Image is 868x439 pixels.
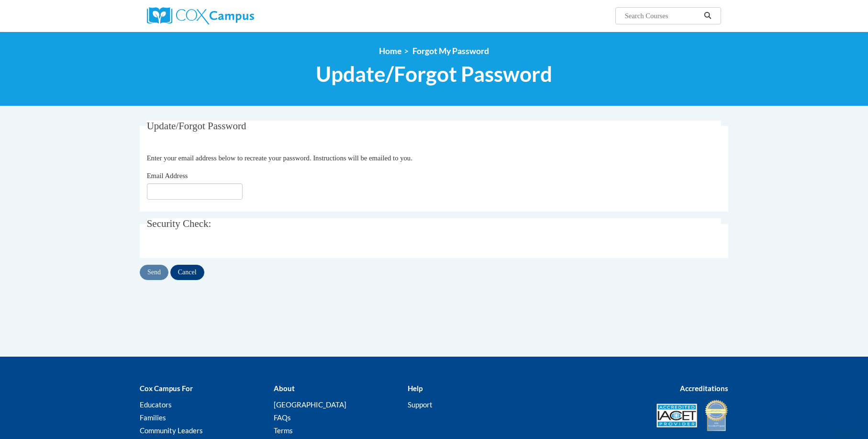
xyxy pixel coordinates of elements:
[274,384,295,393] b: About
[408,400,433,409] a: Support
[140,413,166,422] a: Families
[657,404,697,428] img: Accredited IACET® Provider
[624,10,701,22] input: Search Courses
[680,384,728,393] b: Accreditations
[408,384,423,393] b: Help
[701,10,715,22] button: Search
[274,426,293,435] a: Terms
[147,7,254,24] img: Cox Campus
[147,120,246,132] span: Update/Forgot Password
[274,400,346,409] a: [GEOGRAPHIC_DATA]
[379,46,401,56] a: Home
[140,400,172,409] a: Educators
[830,401,860,431] iframe: Button to launch messaging window
[147,154,412,162] span: Enter your email address below to recreate your password. Instructions will be emailed to you.
[170,265,204,280] input: Cancel
[412,46,489,56] span: Forgot My Password
[316,61,552,87] span: Update/Forgot Password
[147,183,243,200] input: Email
[704,399,728,432] img: IDA® Accredited
[140,426,203,435] a: Community Leaders
[147,7,329,24] a: Cox Campus
[274,413,291,422] a: FAQs
[147,218,211,229] span: Security Check:
[140,384,193,393] b: Cox Campus For
[147,172,188,180] span: Email Address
